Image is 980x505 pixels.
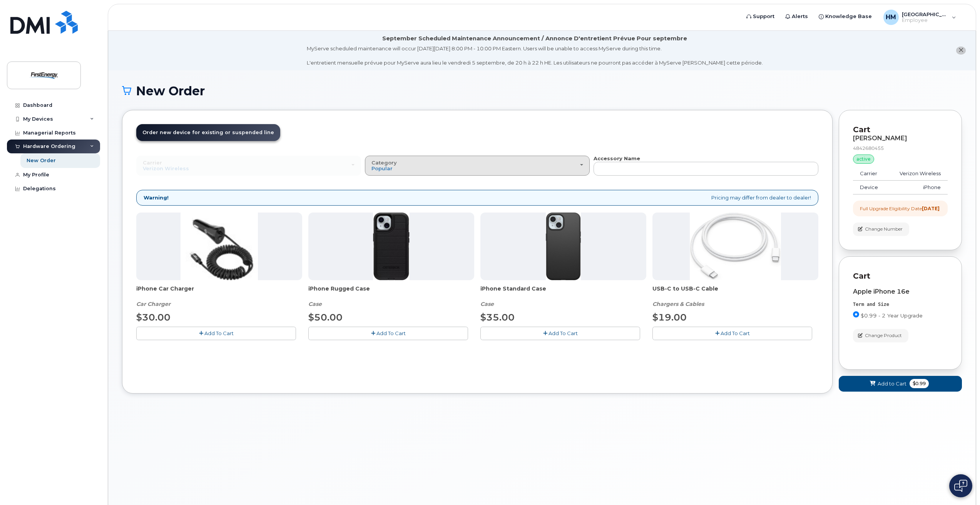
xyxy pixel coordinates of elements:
div: MyServe scheduled maintenance will occur [DATE][DATE] 8:00 PM - 10:00 PM Eastern. Users will be u... [307,45,763,66]
span: Add to Cart [878,380,906,387]
span: Change Number [865,226,903,233]
div: Full Upgrade Eligibility Date [860,205,940,212]
span: $50.00 [308,312,343,323]
div: Pricing may differ from dealer to dealer! [136,190,818,206]
img: Defender.jpg [373,213,410,280]
span: iPhone Car Charger [136,285,302,300]
span: iPhone Rugged Case [308,285,474,300]
td: iPhone [888,181,948,194]
span: Popular [371,165,393,171]
img: Open chat [954,480,967,492]
em: Case [480,301,494,307]
em: Case [308,301,322,307]
span: $0.99 - 2 Year Upgrade [861,312,923,319]
img: iphonesecg.jpg [181,213,258,280]
td: Carrier [853,167,888,181]
div: iPhone Rugged Case [308,285,474,308]
td: Verizon Wireless [888,167,948,181]
button: Add To Cart [480,327,640,340]
div: Apple iPhone 16e [853,288,948,295]
span: $19.00 [652,312,687,323]
span: Order new device for existing or suspended line [142,130,274,135]
button: Add to Cart $0.99 [839,376,962,392]
span: Add To Cart [204,330,234,336]
div: Term and Size [853,301,948,308]
button: Category Popular [365,156,590,176]
span: iPhone Standard Case [480,285,646,300]
td: Device [853,181,888,194]
input: $0.99 - 2 Year Upgrade [853,311,859,317]
span: Add To Cart [376,330,406,336]
span: $30.00 [136,312,171,323]
span: Add To Cart [549,330,578,336]
h1: New Order [122,84,962,98]
span: Add To Cart [721,330,750,336]
button: Add To Cart [308,327,468,340]
img: USB-C.jpg [690,213,781,280]
em: Chargers & Cables [652,301,704,307]
button: close notification [956,47,966,55]
div: September Scheduled Maintenance Announcement / Annonce D'entretient Prévue Pour septembre [382,35,687,43]
p: Cart [853,124,948,135]
div: active [853,154,874,164]
div: 4842680455 [853,145,948,151]
div: [PERSON_NAME] [853,135,948,142]
div: iPhone Standard Case [480,285,646,308]
p: Cart [853,271,948,282]
button: Change Product [853,329,908,342]
button: Add To Cart [652,327,812,340]
button: Change Number [853,223,909,236]
span: USB-C to USB-C Cable [652,285,818,300]
em: Car Charger [136,301,171,307]
img: Symmetry.jpg [546,213,581,280]
span: $35.00 [480,312,515,323]
strong: Warning! [144,194,169,201]
div: iPhone Car Charger [136,285,302,308]
strong: [DATE] [922,206,940,211]
button: Add To Cart [136,327,296,340]
span: Category [371,159,397,166]
div: USB-C to USB-C Cable [652,285,818,308]
span: Change Product [865,332,902,339]
span: $0.99 [910,379,929,388]
strong: Accessory Name [594,155,640,161]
